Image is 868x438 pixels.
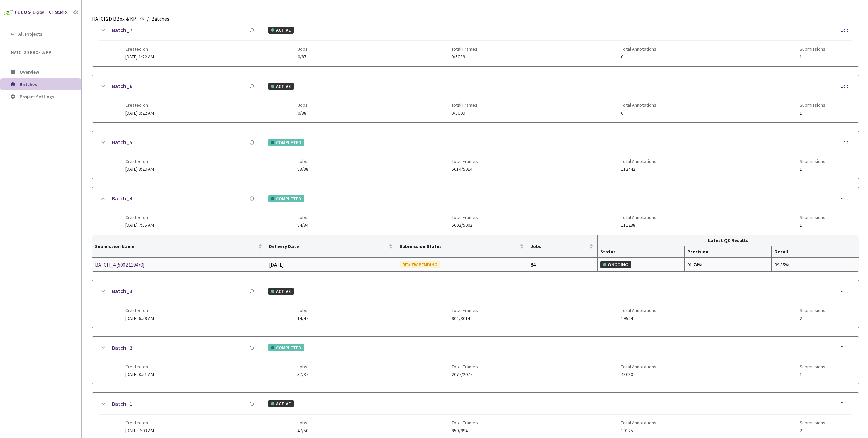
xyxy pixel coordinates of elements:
span: Total Frames [452,308,478,313]
a: Batch_5 [112,138,132,147]
span: 19524 [621,316,656,321]
span: [DATE] 7:55 AM [125,222,154,228]
div: Batch_7ACTIVEEditCreated on[DATE] 1:22 AMJobs0/87Total Frames0/5039Total Annotations0Submissions1 [92,19,859,66]
span: Submission Name [95,243,257,249]
span: Total Frames [452,364,478,369]
span: [DATE] 9:22 AM [125,110,154,116]
div: Edit [841,83,852,90]
span: Created on [125,158,154,164]
a: Batch_2 [112,343,132,352]
span: [DATE] 1:22 AM [125,54,154,60]
div: 84 [531,261,595,269]
div: Edit [841,344,852,351]
span: Submissions [800,420,825,425]
span: Project Settings [20,94,54,100]
span: 48080 [621,372,656,377]
span: Total Frames [452,158,478,164]
span: 14/47 [297,316,308,321]
span: Created on [125,215,154,220]
span: 1 [800,111,825,116]
span: Delivery Date [269,243,387,249]
div: REVIEW PENDING [400,261,440,268]
span: 0/87 [298,54,308,60]
th: Submission Status [397,235,528,257]
span: 859/994 [452,428,478,433]
span: 111288 [621,223,656,228]
span: 1 [800,54,825,60]
span: 0/88 [298,111,308,116]
span: Jobs [297,364,308,369]
th: Status [598,246,685,257]
span: [DATE] 6:59 AM [125,315,154,321]
span: All Projects [18,31,43,37]
span: Total Annotations [621,308,656,313]
span: 37/37 [297,372,308,377]
span: 0 [621,54,656,60]
span: Total Frames [451,46,478,52]
span: 84/84 [297,223,308,228]
div: Batch_4COMPLETEDEditCreated on[DATE] 7:55 AMJobs84/84Total Frames5002/5002Total Annotations111288... [92,187,859,235]
div: Edit [841,139,852,146]
span: Submissions [800,364,825,369]
span: Total Annotations [621,420,656,425]
span: HATCI 2D BBox & KP [11,50,72,55]
div: ONGOING [600,261,631,268]
span: 5014/5014 [452,167,478,172]
span: Total Annotations [621,158,656,164]
span: Submissions [800,215,825,220]
div: Edit [841,288,852,295]
span: Jobs [298,46,308,52]
a: Batch_6 [112,82,132,90]
a: Batch_1 [112,400,132,408]
th: Precision [685,246,772,257]
span: [DATE] 8:51 AM [125,371,154,377]
a: BATCH_4 [5002:119470] [95,261,167,269]
span: 0 [621,111,656,116]
div: COMPLETED [268,195,304,202]
span: 0/5009 [451,111,478,116]
a: Batch_4 [112,194,132,203]
span: Total Annotations [621,102,656,108]
span: Submissions [800,158,825,164]
div: ACTIVE [268,400,294,407]
span: Submissions [800,102,825,108]
span: 47/50 [297,428,308,433]
span: Batches [151,15,169,23]
span: Submissions [800,46,825,52]
th: Latest QC Results [598,235,859,246]
span: Submission Status [400,243,518,249]
span: Jobs [297,215,308,220]
span: Batches [20,81,37,87]
th: Jobs [528,235,598,257]
span: Total Frames [452,215,478,220]
div: Edit [841,401,852,407]
span: [DATE] 8:29 AM [125,166,154,172]
span: [DATE] 7:03 AM [125,427,154,434]
th: Submission Name [92,235,266,257]
th: Delivery Date [266,235,397,257]
span: Created on [125,102,154,108]
div: ACTIVE [268,26,294,34]
div: [DATE] [269,261,394,269]
span: HATCI 2D BBox & KP [92,15,136,23]
span: Created on [125,46,154,52]
span: Created on [125,420,154,425]
span: 2077/2077 [452,372,478,377]
div: 91.74% [687,261,769,268]
div: COMPLETED [268,139,304,146]
th: Recall [772,246,859,257]
span: Jobs [298,102,308,108]
span: Created on [125,308,154,313]
span: Total Annotations [621,46,656,52]
div: ACTIVE [268,288,294,295]
li: / [147,15,149,23]
span: 19125 [621,428,656,433]
div: Batch_3ACTIVEEditCreated on[DATE] 6:59 AMJobs14/47Total Frames904/3014Total Annotations19524Submi... [92,280,859,327]
div: ACTIVE [268,83,294,90]
span: Total Annotations [621,364,656,369]
div: COMPLETED [268,344,304,351]
span: Submissions [800,308,825,313]
a: Batch_7 [112,26,132,34]
div: Edit [841,27,852,34]
span: 5002/5002 [452,223,478,228]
